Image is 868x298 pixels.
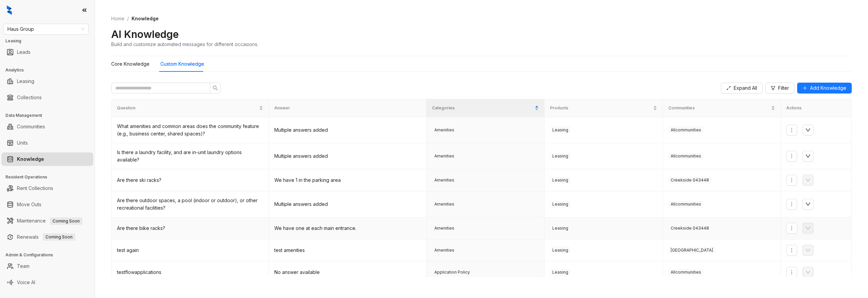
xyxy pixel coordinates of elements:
[269,239,426,261] td: test amenities
[550,225,571,232] span: Leasing
[432,269,472,276] span: Application Policy
[789,226,794,231] span: more
[269,169,426,191] td: We have 1 in the parking area
[117,105,258,111] span: Question
[50,217,82,225] span: Coming Soon
[17,45,31,59] a: Leads
[17,230,75,244] a: RenewalsComing Soon
[1,136,93,150] li: Units
[17,91,42,104] a: Collections
[432,127,457,133] span: Amenities
[117,149,263,164] div: Is there a laundry facility, and are in-unit laundry options available?
[805,127,811,133] span: down
[7,5,12,15] img: logo
[771,86,775,90] span: filter
[17,182,53,195] a: Rent Collections
[127,15,129,22] li: /
[5,252,95,258] h3: Admin & Configurations
[803,86,807,90] span: plus
[112,99,269,117] th: Question
[269,117,426,143] td: Multiple answers added
[432,177,457,184] span: Amenities
[132,16,159,21] span: Knowledge
[545,99,663,117] th: Products
[550,105,651,111] span: Products
[269,191,426,217] td: Multiple answers added
[734,84,757,92] span: Expand All
[269,261,426,283] td: No answer available
[797,83,852,93] button: Add Knowledge
[1,214,93,228] li: Maintenance
[17,136,28,150] a: Units
[789,270,794,275] span: more
[789,127,794,133] span: more
[1,182,93,195] li: Rent Collections
[550,269,571,276] span: Leasing
[269,143,426,169] td: Multiple answers added
[550,177,571,184] span: Leasing
[17,276,35,289] a: Voice AI
[550,127,571,133] span: Leasing
[117,176,263,184] div: Are there ski racks?
[117,123,263,137] div: What amenities and common areas does the community feature (e.g., business center, shared spaces)?
[668,201,704,208] span: All communities
[17,120,45,133] a: Communities
[213,85,218,91] span: search
[778,84,789,92] span: Filter
[110,15,126,22] a: Home
[789,248,794,253] span: more
[17,152,44,166] a: Knowledge
[111,60,150,68] div: Core Knowledge
[432,153,457,159] span: Amenities
[117,197,263,212] div: Are there outdoor spaces, a pool (indoor or outdoor), or other recreational facilities?
[43,233,75,241] span: Coming Soon
[550,201,571,208] span: Leasing
[5,174,95,180] h3: Resident Operations
[432,105,533,111] span: Categories
[805,153,811,159] span: down
[269,217,426,239] td: We have one at each main entrance.
[7,24,84,34] span: Haus Group
[1,259,93,273] li: Team
[117,247,263,254] div: test again
[1,198,93,211] li: Move Outs
[17,198,41,211] a: Move Outs
[668,177,711,184] span: Creekside 043448
[663,99,781,117] th: Communities
[1,230,93,244] li: Renewals
[5,112,95,119] h3: Data Management
[432,225,457,232] span: Amenities
[160,60,204,68] div: Custom Knowledge
[668,153,704,159] span: All communities
[789,201,794,207] span: more
[668,269,704,276] span: All communities
[111,41,258,48] div: Build and customize automated messages for different occasions.
[781,99,852,117] th: Actions
[1,152,93,166] li: Knowledge
[668,105,770,111] span: Communities
[810,84,846,92] span: Add Knowledge
[1,74,93,88] li: Leasing
[721,83,763,93] button: Expand All
[17,74,34,88] a: Leasing
[432,201,457,208] span: Amenities
[668,247,715,254] span: [GEOGRAPHIC_DATA]
[726,86,731,90] span: expand-alt
[789,177,794,183] span: more
[111,28,179,41] h2: AI Knowledge
[117,225,263,232] div: Are there bike racks?
[805,201,811,207] span: down
[432,247,457,254] span: Amenities
[1,276,93,289] li: Voice AI
[1,45,93,59] li: Leads
[765,83,794,93] button: Filter
[5,38,95,44] h3: Leasing
[17,259,29,273] a: Team
[789,153,794,159] span: more
[668,127,704,133] span: All communities
[269,99,426,117] th: Answer
[1,120,93,133] li: Communities
[5,67,95,73] h3: Analytics
[117,269,263,276] div: testflowapplications
[550,153,571,159] span: Leasing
